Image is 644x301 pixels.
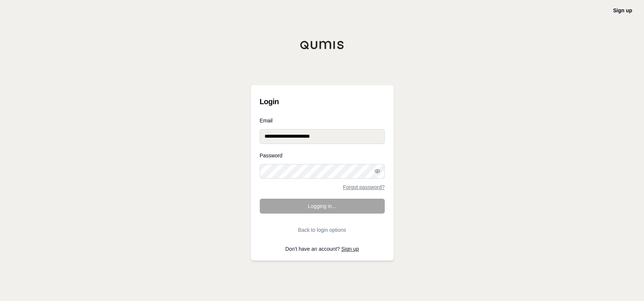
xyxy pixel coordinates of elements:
a: Sign up [341,246,359,252]
a: Sign up [613,7,632,13]
button: Back to login options [260,222,385,237]
p: Don't have an account? [260,246,385,252]
a: Forgot password? [343,185,384,190]
label: Password [260,153,385,158]
h3: Login [260,94,385,109]
img: Qumis [300,41,345,49]
label: Email [260,118,385,123]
